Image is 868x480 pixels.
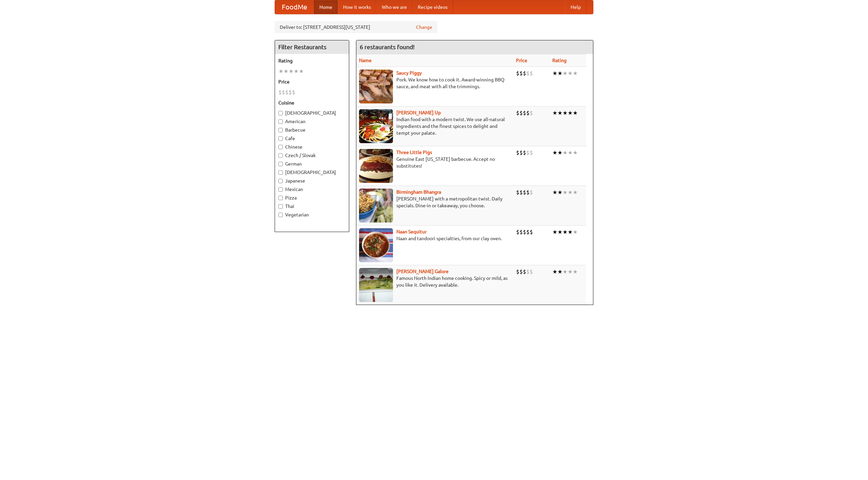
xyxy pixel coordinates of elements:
[526,70,530,77] li: $
[359,149,393,183] img: littlepigs.jpg
[294,68,299,75] li: ★
[519,268,523,275] li: $
[416,24,432,31] a: Change
[278,204,283,209] input: Thai
[557,109,563,117] li: ★
[523,109,526,117] li: $
[523,268,526,275] li: $
[552,70,557,77] li: ★
[563,228,568,236] li: ★
[396,110,441,115] a: [PERSON_NAME] Up
[359,268,393,302] img: currygalore.jpg
[278,136,283,141] input: Cafe
[396,70,422,76] a: Saucy Piggy
[568,189,573,196] li: ★
[563,189,568,196] li: ★
[519,189,523,196] li: $
[278,194,346,201] label: Pizza
[552,189,557,196] li: ★
[519,109,523,117] li: $
[516,109,519,117] li: $
[563,149,568,156] li: ★
[516,149,519,156] li: $
[359,76,511,90] p: Pork. We know how to cook it. Award-winning BBQ sauce, and meat with all the trimmings.
[278,119,283,124] input: American
[359,189,393,223] img: bhangra.jpg
[526,149,530,156] li: $
[314,0,338,14] a: Home
[526,228,530,236] li: $
[278,89,282,96] li: $
[573,268,578,275] li: ★
[568,149,573,156] li: ★
[552,58,567,63] a: Rating
[275,0,314,14] a: FoodMe
[530,70,533,77] li: $
[396,229,427,234] a: Naan Sequitur
[573,70,578,77] li: ★
[278,170,283,175] input: [DEMOGRAPHIC_DATA]
[275,40,349,54] h4: Filter Restaurants
[278,153,283,158] input: Czech / Slovak
[519,149,523,156] li: $
[573,189,578,196] li: ★
[278,68,283,75] li: ★
[278,128,283,132] input: Barbecue
[523,228,526,236] li: $
[552,228,557,236] li: ★
[278,186,346,193] label: Mexican
[526,268,530,275] li: $
[278,177,346,184] label: Japanese
[516,70,519,77] li: $
[530,268,533,275] li: $
[516,189,519,196] li: $
[516,268,519,275] li: $
[278,143,346,150] label: Chinese
[359,58,372,63] a: Name
[278,203,346,210] label: Thai
[278,160,346,167] label: German
[278,111,283,115] input: [DEMOGRAPHIC_DATA]
[289,89,292,96] li: $
[278,57,346,64] h5: Rating
[573,149,578,156] li: ★
[359,116,511,136] p: Indian food with a modern twist. We use all-natural ingredients and the finest spices to delight ...
[278,118,346,125] label: American
[285,89,289,96] li: $
[557,268,563,275] li: ★
[359,70,393,103] img: saucy.jpg
[376,0,412,14] a: Who we are
[523,149,526,156] li: $
[359,228,393,262] img: naansequitur.jpg
[568,109,573,117] li: ★
[557,189,563,196] li: ★
[530,228,533,236] li: $
[565,0,586,14] a: Help
[523,189,526,196] li: $
[338,0,376,14] a: How it works
[552,149,557,156] li: ★
[557,149,563,156] li: ★
[359,275,511,288] p: Famous North Indian home cooking. Spicy or mild, as you like it. Delivery available.
[519,70,523,77] li: $
[396,150,432,155] b: Three Little Pigs
[557,70,563,77] li: ★
[396,269,449,274] b: [PERSON_NAME] Galore
[278,187,283,192] input: Mexican
[519,228,523,236] li: $
[278,213,283,217] input: Vegetarian
[299,68,304,75] li: ★
[359,195,511,209] p: [PERSON_NAME] with a metropolitan twist. Daily specials. Dine-in or takeaway, you choose.
[359,235,511,242] p: Naan and tandoori specialties, from our clay oven.
[278,145,283,149] input: Chinese
[552,109,557,117] li: ★
[526,189,530,196] li: $
[278,196,283,200] input: Pizza
[278,162,283,166] input: German
[568,70,573,77] li: ★
[526,109,530,117] li: $
[289,68,294,75] li: ★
